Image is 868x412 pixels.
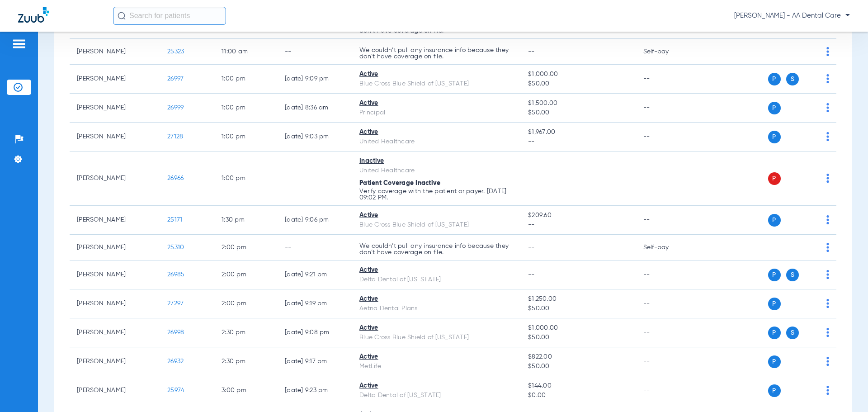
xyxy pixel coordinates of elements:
img: group-dot-blue.svg [826,328,829,337]
span: Patient Coverage Inactive [359,180,440,186]
span: 27128 [167,133,183,140]
img: group-dot-blue.svg [826,174,829,183]
span: P [768,384,781,397]
span: $50.00 [528,304,628,313]
td: 2:30 PM [214,318,278,347]
span: 25323 [167,48,184,55]
td: -- [636,289,697,318]
div: United Healthcare [359,166,514,175]
td: Self-pay [636,235,697,260]
div: Principal [359,108,514,118]
span: $1,967.00 [528,128,628,137]
img: group-dot-blue.svg [826,299,829,308]
div: Blue Cross Blue Shield of [US_STATE] [359,333,514,342]
div: Active [359,99,514,108]
img: group-dot-blue.svg [826,243,829,252]
img: Search Icon [118,12,126,20]
td: -- [636,347,697,376]
td: -- [636,123,697,152]
span: $144.00 [528,381,628,391]
td: 1:30 PM [214,206,278,235]
span: P [768,214,781,227]
td: 2:00 PM [214,289,278,318]
span: -- [528,48,535,55]
td: -- [636,260,697,289]
td: [PERSON_NAME] [70,376,160,405]
td: -- [636,318,697,347]
td: 3:00 PM [214,376,278,405]
p: We couldn’t pull any insurance info because they don’t have coverage on file. [359,243,514,256]
img: group-dot-blue.svg [826,386,829,395]
span: 26966 [167,175,184,181]
td: [PERSON_NAME] [70,347,160,376]
img: group-dot-blue.svg [826,132,829,141]
div: Active [359,70,514,79]
span: P [768,73,781,85]
div: Active [359,128,514,137]
td: 11:00 AM [214,39,278,65]
span: $1,500.00 [528,99,628,108]
td: [DATE] 9:09 PM [278,65,352,94]
td: -- [278,39,352,65]
td: -- [636,206,697,235]
td: 1:00 PM [214,94,278,123]
td: 1:00 PM [214,65,278,94]
td: [DATE] 9:17 PM [278,347,352,376]
span: $1,250.00 [528,294,628,304]
span: P [768,298,781,310]
div: Active [359,211,514,220]
span: P [768,355,781,368]
p: We couldn’t pull any insurance info because they don’t have coverage on file. [359,47,514,60]
span: S [786,327,799,339]
span: $1,000.00 [528,70,628,79]
td: [PERSON_NAME] [70,123,160,152]
div: Blue Cross Blue Shield of [US_STATE] [359,220,514,230]
td: -- [636,94,697,123]
td: -- [636,65,697,94]
span: $1,000.00 [528,323,628,333]
div: United Healthcare [359,137,514,147]
div: Blue Cross Blue Shield of [US_STATE] [359,79,514,89]
td: [PERSON_NAME] [70,206,160,235]
span: -- [528,175,535,181]
td: 2:30 PM [214,347,278,376]
td: [PERSON_NAME] [70,65,160,94]
td: [DATE] 9:06 PM [278,206,352,235]
img: group-dot-blue.svg [826,215,829,224]
td: -- [278,235,352,260]
span: P [768,131,781,143]
span: S [786,269,799,281]
td: 2:00 PM [214,235,278,260]
td: -- [636,376,697,405]
span: -- [528,137,628,147]
span: 26998 [167,329,184,336]
img: group-dot-blue.svg [826,103,829,112]
td: [DATE] 9:23 PM [278,376,352,405]
span: P [768,172,781,185]
td: 2:00 PM [214,260,278,289]
td: [DATE] 9:19 PM [278,289,352,318]
span: $50.00 [528,108,628,118]
span: -- [528,244,535,251]
span: -- [528,271,535,278]
span: P [768,102,781,114]
div: Active [359,294,514,304]
img: group-dot-blue.svg [826,74,829,83]
div: Active [359,352,514,362]
td: [DATE] 8:36 AM [278,94,352,123]
input: Search for patients [113,7,226,25]
span: [PERSON_NAME] - AA Dental Care [734,11,850,20]
td: Self-pay [636,39,697,65]
td: [PERSON_NAME] [70,260,160,289]
span: S [786,73,799,85]
span: $50.00 [528,79,628,89]
span: $50.00 [528,333,628,342]
td: [DATE] 9:08 PM [278,318,352,347]
td: [PERSON_NAME] [70,152,160,206]
span: 25171 [167,217,182,223]
div: Active [359,265,514,275]
div: MetLife [359,362,514,371]
span: $50.00 [528,362,628,371]
td: -- [278,152,352,206]
span: 26985 [167,271,184,278]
